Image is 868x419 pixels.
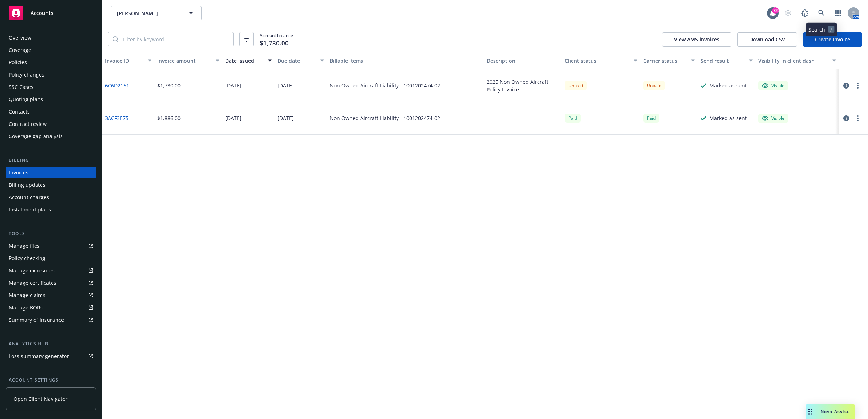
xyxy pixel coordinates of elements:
span: Accounts [31,10,53,16]
div: Non Owned Aircraft Liability - 1001202474-02 [330,114,440,122]
a: Billing updates [6,179,96,191]
a: Invoices [6,167,96,178]
a: Quoting plans [6,94,96,105]
input: Filter by keyword... [118,32,233,46]
button: Billable items [327,52,484,69]
a: Manage BORs [6,302,96,313]
a: Search [814,6,829,20]
a: Manage claims [6,289,96,301]
div: Tools [6,230,96,237]
div: Client status [565,57,629,65]
a: Manage files [6,240,96,252]
a: Start snowing [781,6,795,20]
a: Create Invoice [803,32,862,47]
div: Marked as sent [709,114,747,122]
div: Manage files [9,240,40,252]
div: Loss summary generator [9,350,69,362]
a: Manage exposures [6,265,96,276]
a: Policy checking [6,252,96,264]
div: $1,886.00 [157,114,181,122]
div: Manage BORs [9,302,43,313]
svg: Search [113,36,118,42]
div: Policies [9,57,27,68]
button: View AMS invoices [662,32,731,47]
button: Invoice amount [154,52,222,69]
div: Invoice amount [157,57,211,65]
button: Invoice ID [102,52,154,69]
div: 2025 Non Owned Aircraft Policy Invoice [487,78,559,93]
a: Coverage gap analysis [6,131,96,142]
a: Overview [6,32,96,44]
a: Manage certificates [6,277,96,289]
div: Account charges [9,192,49,203]
div: Drag to move [806,404,815,419]
div: Manage claims [9,289,45,301]
div: Account settings [6,377,96,384]
a: SSC Cases [6,81,96,93]
span: [PERSON_NAME] [117,9,180,17]
button: Due date [275,52,327,69]
div: - [487,114,488,122]
div: [DATE] [277,114,294,122]
div: [DATE] [277,82,294,89]
div: [DATE] [225,114,242,122]
div: Date issued [225,57,264,65]
div: Billable items [330,57,481,65]
div: SSC Cases [9,81,33,93]
a: Installment plans [6,204,96,215]
a: 6C6D2151 [105,82,129,89]
div: Policy changes [9,69,44,81]
div: Unpaid [565,81,587,90]
button: Nova Assist [806,404,855,419]
div: Carrier status [643,57,687,65]
div: Billing updates [9,179,45,191]
a: Accounts [6,3,96,23]
a: Summary of insurance [6,314,96,326]
a: Account charges [6,192,96,203]
a: Policies [6,57,96,68]
a: Loss summary generator [6,350,96,362]
button: [PERSON_NAME] [111,6,202,20]
div: Send result [701,57,744,65]
div: Contacts [9,106,30,118]
button: Description [484,52,562,69]
div: Visible [762,115,784,122]
div: [DATE] [225,82,242,89]
button: Visibility in client dash [755,52,839,69]
div: Contract review [9,118,47,130]
div: Installment plans [9,204,51,215]
button: Download CSV [737,32,797,47]
div: Analytics hub [6,340,96,348]
div: Billing [6,157,96,164]
a: Report a Bug [798,6,812,20]
a: 3ACF3E75 [105,114,129,122]
div: Paid [643,114,659,123]
div: 72 [772,7,779,14]
span: Open Client Navigator [13,395,68,403]
a: Policy changes [6,69,96,81]
a: Contract review [6,118,96,130]
div: Policy checking [9,252,45,264]
a: Coverage [6,44,96,56]
div: Visibility in client dash [758,57,828,65]
button: Carrier status [640,52,698,69]
div: Unpaid [643,81,665,90]
div: Quoting plans [9,94,43,105]
div: Marked as sent [709,82,747,89]
div: Due date [277,57,316,65]
div: Visible [762,82,784,89]
a: Switch app [831,6,845,20]
div: Manage exposures [9,265,55,276]
div: Invoice ID [105,57,143,65]
button: Date issued [222,52,275,69]
div: Description [487,57,559,65]
div: Non Owned Aircraft Liability - 1001202474-02 [330,82,440,89]
div: Paid [565,114,581,123]
div: Coverage [9,44,31,56]
div: Overview [9,32,31,44]
button: Client status [562,52,640,69]
span: $1,730.00 [260,38,289,48]
div: Summary of insurance [9,314,64,326]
